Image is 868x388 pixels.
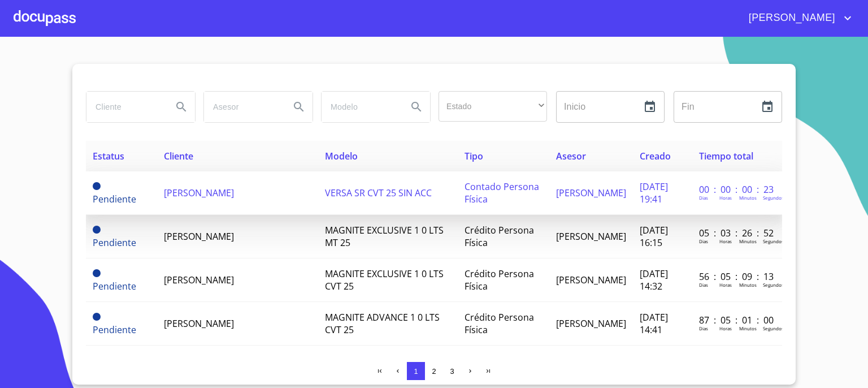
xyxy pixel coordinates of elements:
[204,92,281,122] input: search
[640,150,671,162] span: Creado
[739,195,757,201] p: Minutos
[164,274,234,286] span: [PERSON_NAME]
[325,187,432,199] span: VERSA SR CVT 25 SIN ACC
[164,317,234,330] span: [PERSON_NAME]
[699,195,708,201] p: Dias
[465,311,534,336] span: Crédito Persona Física
[556,230,626,243] span: [PERSON_NAME]
[699,325,708,331] p: Dias
[739,238,757,244] p: Minutos
[465,180,539,205] span: Contado Persona Física
[465,150,483,162] span: Tipo
[93,150,124,162] span: Estatus
[164,150,193,162] span: Cliente
[640,224,668,249] span: [DATE] 16:15
[86,92,163,122] input: search
[465,268,534,292] span: Crédito Persona Física
[640,268,668,292] span: [DATE] 14:32
[739,282,757,288] p: Minutos
[432,367,436,376] span: 2
[640,311,668,336] span: [DATE] 14:41
[699,270,775,283] p: 56 : 05 : 09 : 13
[403,93,430,120] button: Search
[699,183,775,196] p: 00 : 00 : 00 : 23
[93,324,136,336] span: Pendiente
[414,367,418,376] span: 1
[168,93,195,120] button: Search
[93,182,101,190] span: Pendiente
[425,362,443,380] button: 2
[325,268,444,292] span: MAGNITE EXCLUSIVE 1 0 LTS CVT 25
[93,280,136,292] span: Pendiente
[450,367,454,376] span: 3
[699,282,708,288] p: Dias
[556,274,626,286] span: [PERSON_NAME]
[699,150,753,162] span: Tiempo total
[719,238,732,244] p: Horas
[322,92,398,122] input: search
[699,238,708,244] p: Dias
[439,91,547,122] div: ​
[325,150,358,162] span: Modelo
[164,187,234,199] span: [PERSON_NAME]
[763,238,784,244] p: Segundos
[325,224,444,249] span: MAGNITE EXCLUSIVE 1 0 LTS MT 25
[93,226,101,234] span: Pendiente
[325,311,440,336] span: MAGNITE ADVANCE 1 0 LTS CVT 25
[740,9,854,27] button: account of current user
[93,193,136,205] span: Pendiente
[93,313,101,321] span: Pendiente
[93,269,101,277] span: Pendiente
[763,325,784,331] p: Segundos
[719,282,732,288] p: Horas
[164,230,234,243] span: [PERSON_NAME]
[699,227,775,239] p: 05 : 03 : 26 : 52
[719,195,732,201] p: Horas
[763,282,784,288] p: Segundos
[699,314,775,326] p: 87 : 05 : 01 : 00
[719,325,732,331] p: Horas
[407,362,425,380] button: 1
[556,150,586,162] span: Asesor
[740,9,841,27] span: [PERSON_NAME]
[640,180,668,205] span: [DATE] 19:41
[556,317,626,330] span: [PERSON_NAME]
[285,93,313,120] button: Search
[763,195,784,201] p: Segundos
[739,325,757,331] p: Minutos
[465,224,534,249] span: Crédito Persona Física
[443,362,461,380] button: 3
[556,187,626,199] span: [PERSON_NAME]
[93,236,136,249] span: Pendiente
